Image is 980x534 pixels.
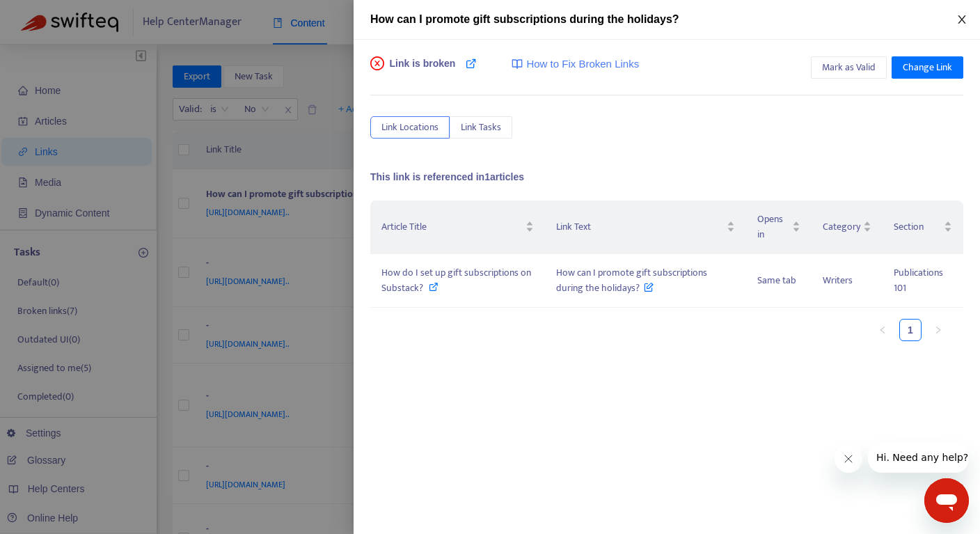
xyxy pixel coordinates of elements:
span: This link is referenced in 1 articles [370,171,524,182]
span: Writers [823,272,853,288]
img: image-link [512,58,523,70]
span: Same tab [757,272,796,288]
button: Link Locations [370,116,450,139]
button: left [871,319,894,341]
span: How do I set up gift subscriptions on Substack? [381,265,531,296]
li: Next Page [927,319,949,341]
span: Article Title [381,219,523,235]
li: 1 [899,319,922,341]
span: Mark as Valid [822,60,876,75]
span: Link Tasks [461,120,501,135]
span: Link Text [556,219,725,235]
button: Change Link [892,56,963,79]
span: How can I promote gift subscriptions during the holidays? [556,265,707,296]
span: close [956,14,967,25]
iframe: Message from company [868,442,969,473]
span: Opens in [757,212,789,242]
button: Link Tasks [450,116,512,139]
span: Section [894,219,941,235]
th: Category [812,201,883,254]
span: How can I promote gift subscriptions during the holidays? [370,13,679,25]
th: Section [883,201,963,254]
span: Publications 101 [894,265,943,296]
th: Article Title [370,201,545,254]
span: close-circle [370,56,384,70]
li: Previous Page [871,319,894,341]
iframe: Close message [835,445,862,473]
a: How to Fix Broken Links [512,56,639,72]
span: Category [823,219,860,235]
th: Link Text [545,201,747,254]
span: Change Link [903,60,952,75]
span: Link is broken [390,56,456,84]
button: right [927,319,949,341]
button: Close [952,13,972,26]
span: Link Locations [381,120,438,135]
span: How to Fix Broken Links [526,56,639,72]
span: left [878,326,887,334]
th: Opens in [746,201,811,254]
iframe: Button to launch messaging window [924,478,969,523]
button: Mark as Valid [811,56,887,79]
span: right [934,326,942,334]
a: 1 [900,320,921,340]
